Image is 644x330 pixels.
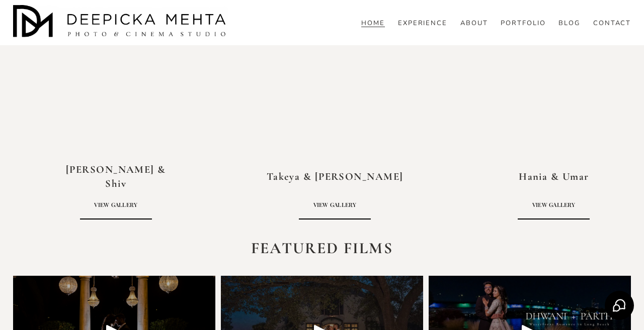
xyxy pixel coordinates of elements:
[518,191,590,219] a: VIEW GALLERY
[593,19,631,28] a: CONTACT
[66,163,169,190] strong: [PERSON_NAME] & Shiv
[80,191,152,219] a: VIEW GALLERY
[519,170,589,183] strong: Hania & Umar
[398,19,448,28] a: EXPERIENCE
[267,170,404,183] strong: Takeya & [PERSON_NAME]
[251,239,393,258] strong: FEATURED FILMS
[299,191,371,219] a: VIEW GALLERY
[13,5,229,40] img: Austin Wedding Photographer - Deepicka Mehta Photography &amp; Cinematography
[460,19,488,28] a: ABOUT
[501,19,546,28] a: PORTFOLIO
[361,19,385,28] a: HOME
[558,19,580,28] a: folder dropdown
[558,20,580,28] span: BLOG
